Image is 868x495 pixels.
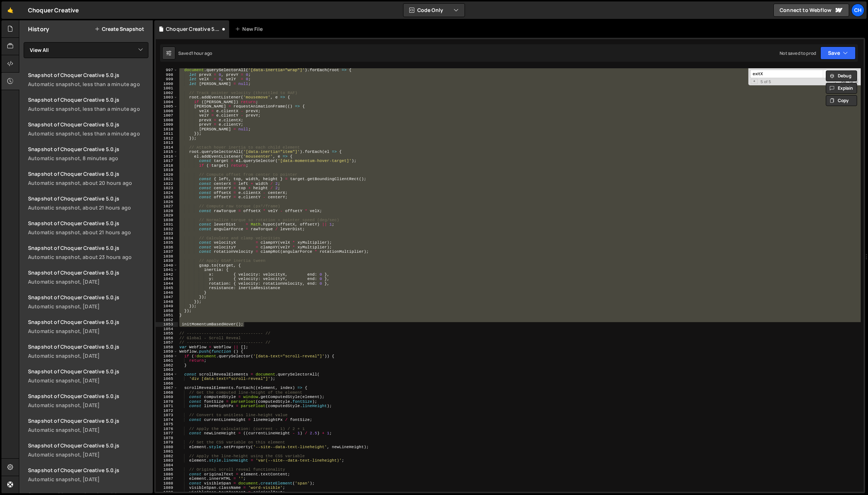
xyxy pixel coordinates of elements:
[758,80,774,84] span: 5 of 5
[156,231,178,236] div: 1033
[235,25,266,33] div: New File
[156,182,178,186] div: 1022
[28,81,148,88] div: Automatic snapshot, less than a minute ago
[156,440,178,445] div: 1079
[851,4,864,17] div: Ch
[156,472,178,477] div: 1086
[28,253,148,260] div: Automatic snapshot, about 23 hours ago
[156,245,178,250] div: 1036
[156,91,178,96] div: 1002
[28,72,148,78] div: Snapshot of Choquer Creative 5.0.js
[156,104,178,109] div: 1005
[24,92,153,117] a: Snapshot of Choquer Creative 5.0.jsAutomatic snapshot, less than a minute ago
[156,331,178,336] div: 1055
[156,131,178,136] div: 1011
[24,339,153,364] a: Snapshot of Choquer Creative 5.0.js Automatic snapshot, [DATE]
[156,68,178,73] div: 997
[156,191,178,195] div: 1024
[28,25,49,33] h2: History
[156,313,178,318] div: 1051
[156,73,178,77] div: 998
[28,179,148,186] div: Automatic snapshot, about 20 hours ago
[156,213,178,218] div: 1029
[24,240,153,265] a: Snapshot of Choquer Creative 5.0.js Automatic snapshot, about 23 hours ago
[156,127,178,132] div: 1010
[156,381,178,386] div: 1066
[156,490,178,495] div: 1090
[156,422,178,427] div: 1075
[156,186,178,191] div: 1023
[156,249,178,254] div: 1037
[24,438,153,462] a: Snapshot of Choquer Creative 5.0.js Automatic snapshot, [DATE]
[24,314,153,339] a: Snapshot of Choquer Creative 5.0.js Automatic snapshot, [DATE]
[156,449,178,454] div: 1081
[156,118,178,123] div: 1008
[28,417,148,424] div: Snapshot of Choquer Creative 5.0.js
[156,463,178,468] div: 1084
[28,6,79,15] div: Choquer Creative
[156,309,178,313] div: 1050
[156,159,178,163] div: 1017
[156,390,178,395] div: 1068
[156,386,178,390] div: 1067
[24,388,153,413] a: Snapshot of Choquer Creative 5.0.js Automatic snapshot, [DATE]
[28,476,148,483] div: Automatic snapshot, [DATE]
[833,79,840,85] span: RegExp Search
[24,191,153,215] a: Snapshot of Choquer Creative 5.0.js Automatic snapshot, about 21 hours ago
[24,67,153,92] a: Snapshot of Choquer Creative 5.0.jsAutomatic snapshot, less than a minute ago
[28,467,148,474] div: Snapshot of Choquer Creative 5.0.js
[780,50,816,56] div: Not saved to prod
[156,100,178,105] div: 1004
[156,154,178,159] div: 1016
[156,177,178,182] div: 1021
[24,117,153,141] a: Snapshot of Choquer Creative 5.0.jsAutomatic snapshot, less than a minute ago
[28,402,148,409] div: Automatic snapshot, [DATE]
[156,413,178,418] div: 1073
[156,86,178,91] div: 1001
[156,141,178,145] div: 1013
[166,25,220,33] div: Choquer Creative 5.0.js
[156,113,178,118] div: 1007
[156,354,178,359] div: 1060
[156,436,178,441] div: 1078
[156,395,178,399] div: 1069
[156,349,178,354] div: 1059
[156,272,178,277] div: 1042
[156,281,178,286] div: 1044
[24,413,153,438] a: Snapshot of Choquer Creative 5.0.js Automatic snapshot, [DATE]
[403,4,465,17] button: Code Only
[820,46,856,60] button: Save
[848,79,854,85] span: Whole Word Search
[28,318,148,325] div: Snapshot of Choquer Creative 5.0.js
[28,451,148,458] div: Automatic snapshot, [DATE]
[156,150,178,154] div: 1015
[156,195,178,200] div: 1025
[156,300,178,304] div: 1048
[28,368,148,375] div: Snapshot of Choquer Creative 5.0.js
[28,155,148,162] div: Automatic snapshot, 8 minutes ago
[156,467,178,472] div: 1085
[156,218,178,223] div: 1030
[751,79,758,84] span: Toggle Replace mode
[156,291,178,295] div: 1046
[156,345,178,350] div: 1058
[28,195,148,202] div: Snapshot of Choquer Creative 5.0.js
[1,1,19,19] a: 🤙
[28,278,148,285] div: Automatic snapshot, [DATE]
[156,204,178,209] div: 1027
[156,372,178,377] div: 1064
[28,244,148,251] div: Snapshot of Choquer Creative 5.0.js
[28,343,148,350] div: Snapshot of Choquer Creative 5.0.js
[156,322,178,327] div: 1053
[156,240,178,245] div: 1035
[28,130,148,137] div: Automatic snapshot, less than a minute ago
[156,286,178,291] div: 1045
[24,166,153,191] a: Snapshot of Choquer Creative 5.0.js Automatic snapshot, about 20 hours ago
[156,404,178,409] div: 1071
[24,364,153,388] a: Snapshot of Choquer Creative 5.0.js Automatic snapshot, [DATE]
[156,173,178,177] div: 1020
[156,77,178,82] div: 999
[156,109,178,114] div: 1006
[826,83,857,94] button: Explain
[95,26,144,32] button: Create Snapshot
